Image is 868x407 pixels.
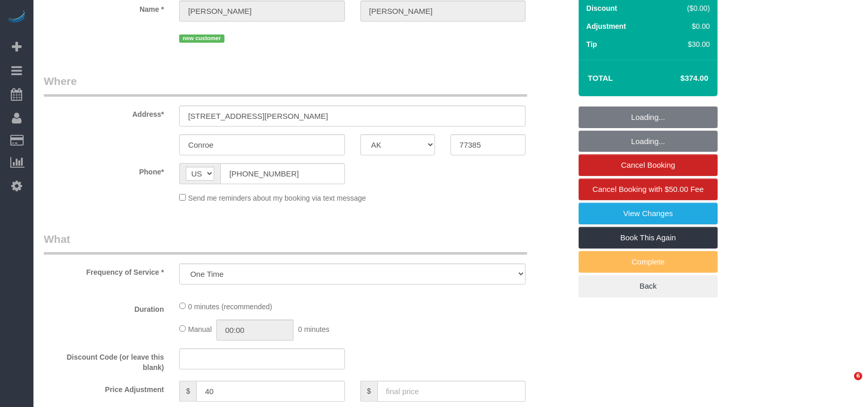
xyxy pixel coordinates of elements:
[579,154,718,176] a: Cancel Booking
[179,34,224,43] span: new customer
[586,21,626,31] label: Adjustment
[188,194,366,202] span: Send me reminders about my booking via text message
[179,1,344,22] input: First Name*
[36,1,171,14] label: Name *
[179,381,196,402] span: $
[360,1,526,22] input: Last Name*
[44,74,527,97] legend: Where
[662,3,710,13] div: ($0.00)
[360,381,377,402] span: $
[179,134,344,155] input: City*
[833,372,858,397] iframe: Intercom live chat
[854,372,862,380] span: 6
[377,381,526,402] input: final price
[36,300,171,314] label: Duration
[579,275,718,297] a: Back
[593,185,704,193] span: Cancel Booking with $50.00 Fee
[36,105,171,119] label: Address*
[579,179,718,200] a: Cancel Booking with $50.00 Fee
[44,232,527,255] legend: What
[588,74,613,82] strong: Total
[450,134,526,155] input: Zip Code*
[220,163,344,184] input: Phone*
[586,3,617,13] label: Discount
[662,39,710,49] div: $30.00
[662,21,710,31] div: $0.00
[579,227,718,249] a: Book This Again
[36,163,171,177] label: Phone*
[650,74,708,83] h4: $374.00
[188,325,212,333] span: Manual
[36,263,171,277] label: Frequency of Service *
[586,39,597,49] label: Tip
[579,203,718,224] a: View Changes
[36,348,171,373] label: Discount Code (or leave this blank)
[188,303,272,311] span: 0 minutes (recommended)
[36,381,171,395] label: Price Adjustment
[6,10,27,25] img: Automaid Logo
[298,325,329,333] span: 0 minutes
